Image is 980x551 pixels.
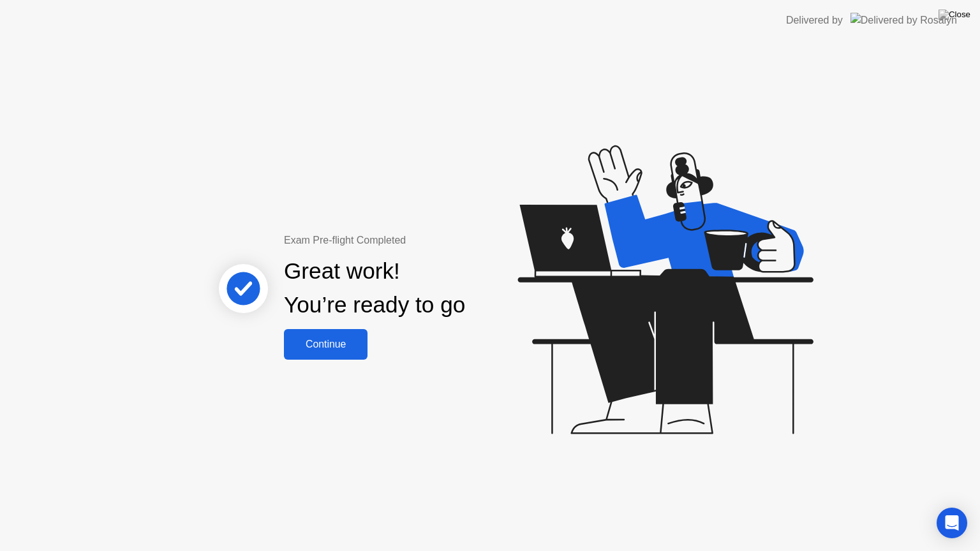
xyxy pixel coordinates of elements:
[939,10,970,20] img: Close
[284,233,547,248] div: Exam Pre-flight Completed
[937,508,967,538] div: Open Intercom Messenger
[284,329,367,360] button: Continue
[786,13,843,28] div: Delivered by
[284,254,465,322] div: Great work! You’re ready to go
[288,339,364,350] div: Continue
[850,13,957,27] img: Delivered by Rosalyn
